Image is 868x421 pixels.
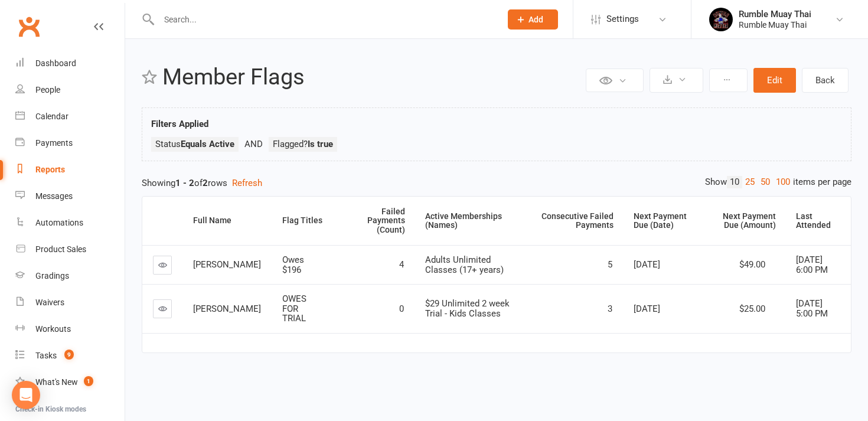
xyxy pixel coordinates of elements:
[425,298,510,319] span: $29 Unlimited 2 week Trial - Kids Classes
[425,212,521,230] div: Active Memberships (Names)
[232,176,262,190] button: Refresh
[35,138,73,148] div: Payments
[796,254,828,275] span: [DATE] 6:00 PM
[35,351,57,360] div: Tasks
[162,65,583,90] h2: Member Flags
[151,119,208,129] strong: Filters Applied
[273,139,333,149] span: Flagged?
[35,85,60,94] div: People
[35,112,68,121] div: Calendar
[608,259,612,270] span: 5
[35,218,83,227] div: Automations
[727,176,742,188] a: 10
[193,259,261,270] span: [PERSON_NAME]
[35,271,69,280] div: Gradings
[35,377,78,387] div: What's New
[634,259,660,270] span: [DATE]
[15,316,125,342] a: Workouts
[425,254,504,275] span: Adults Unlimited Classes (17+ years)
[15,236,125,263] a: Product Sales
[35,324,71,334] div: Workouts
[739,19,811,30] div: Rumble Muay Thai
[282,216,325,225] div: Flag Titles
[796,298,828,319] span: [DATE] 5:00 PM
[35,298,64,307] div: Waivers
[308,139,333,149] strong: Is true
[35,58,76,68] div: Dashboard
[15,342,125,369] a: Tasks 9
[796,212,841,230] div: Last Attended
[399,303,404,314] span: 0
[15,369,125,396] a: What's New1
[541,212,614,230] div: Consecutive Failed Payments
[15,77,125,103] a: People
[508,9,558,30] button: Add
[773,176,793,188] a: 100
[15,263,125,289] a: Gradings
[64,350,74,360] span: 9
[758,176,773,188] a: 50
[175,178,194,188] strong: 1 - 2
[15,156,125,183] a: Reports
[712,212,776,230] div: Next Payment Due (Amount)
[15,289,125,316] a: Waivers
[739,259,765,270] span: $49.00
[606,6,639,32] span: Settings
[181,139,234,149] strong: Equals Active
[14,12,44,41] a: Clubworx
[155,139,234,149] span: Status
[634,303,660,314] span: [DATE]
[193,216,262,225] div: Full Name
[608,303,612,314] span: 3
[155,11,492,28] input: Search...
[739,303,765,314] span: $25.00
[15,103,125,130] a: Calendar
[634,212,691,230] div: Next Payment Due (Date)
[15,50,125,77] a: Dashboard
[142,176,851,190] div: Showing of rows
[705,176,851,188] div: Show items per page
[15,130,125,156] a: Payments
[35,165,65,174] div: Reports
[12,381,40,409] div: Open Intercom Messenger
[742,176,758,188] a: 25
[709,8,733,31] img: thumb_image1688088946.png
[528,15,543,24] span: Add
[345,207,405,234] div: Failed Payments (Count)
[282,293,306,324] span: OWES FOR TRIAL
[282,254,304,275] span: Owes $196
[35,244,86,254] div: Product Sales
[203,178,208,188] strong: 2
[739,9,811,19] div: Rumble Muay Thai
[15,210,125,236] a: Automations
[193,303,261,314] span: [PERSON_NAME]
[15,183,125,210] a: Messages
[802,68,849,93] a: Back
[399,259,404,270] span: 4
[35,191,73,201] div: Messages
[84,376,93,386] span: 1
[753,68,796,93] button: Edit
